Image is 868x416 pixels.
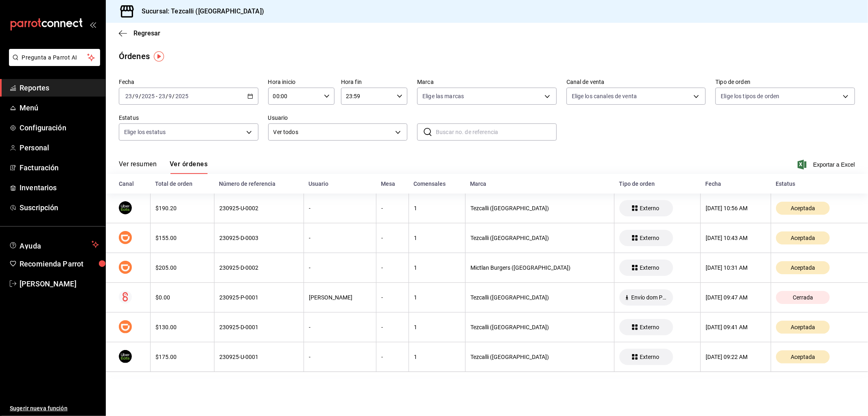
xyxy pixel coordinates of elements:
span: Menú [20,102,99,113]
div: $130.00 [155,324,209,330]
label: Hora fin [341,79,407,85]
button: open_drawer_menu [90,21,96,28]
span: Regresar [133,29,160,37]
span: / [132,93,135,99]
span: Aceptada [787,264,818,271]
button: Ver resumen [119,160,157,174]
label: Fecha [119,79,258,85]
span: Suscripción [20,202,99,213]
div: Tezcalli ([GEOGRAPHIC_DATA]) [470,354,609,360]
div: - [309,264,371,271]
div: - [309,235,371,241]
span: / [166,93,168,99]
div: [DATE] 10:56 AM [706,205,766,211]
div: Mesa [381,180,404,187]
a: Pregunta a Parrot AI [6,59,100,68]
div: 230925-U-0002 [219,205,299,211]
span: Externo [636,235,662,241]
div: Total de orden [155,180,209,187]
button: Regresar [119,29,160,37]
img: Tooltip marker [154,51,164,62]
div: Usuario [308,180,371,187]
input: -- [135,93,139,99]
div: Fecha [706,180,766,187]
div: 230925-D-0003 [219,235,299,241]
div: 1 [414,205,460,211]
div: $205.00 [155,264,209,271]
span: Sugerir nueva función [10,404,99,413]
label: Canal de venta [566,79,706,85]
label: Hora inicio [268,79,335,85]
div: Número de referencia [219,180,299,187]
div: [DATE] 09:22 AM [706,354,766,360]
span: Externo [636,324,662,330]
input: -- [158,93,166,99]
span: Inventarios [20,182,99,193]
input: -- [125,93,132,99]
span: Personal [20,142,99,153]
div: 1 [414,235,460,241]
div: - [381,294,404,301]
div: Comensales [413,180,460,187]
div: [DATE] 10:31 AM [706,264,766,271]
span: Ver todos [273,128,393,136]
h3: Sucursal: Tezcalli ([GEOGRAPHIC_DATA]) [135,7,264,16]
span: Externo [636,354,662,360]
div: - [309,354,371,360]
div: [DATE] 09:47 AM [706,294,766,301]
input: ---- [141,93,155,99]
div: 230925-D-0001 [219,324,299,330]
button: Pregunta a Parrot AI [9,49,100,66]
div: Canal [119,180,145,187]
div: 1 [414,264,460,271]
div: 1 [414,294,460,301]
button: Exportar a Excel [799,160,855,169]
div: [PERSON_NAME] [309,294,371,301]
div: Tezcalli ([GEOGRAPHIC_DATA]) [470,235,609,241]
div: - [309,324,371,330]
span: Cerrada [789,294,816,301]
span: / [173,93,175,99]
label: Tipo de orden [715,79,855,85]
span: Facturación [20,162,99,173]
div: Órdenes [119,50,150,62]
span: [PERSON_NAME] [20,278,99,289]
div: - [381,235,404,241]
input: -- [168,93,173,99]
div: navigation tabs [119,160,208,174]
div: 1 [414,324,460,330]
label: Usuario [268,115,408,121]
label: Estatus [119,115,258,121]
label: Marca [417,79,557,85]
button: Ver órdenes [170,160,208,174]
span: Envío dom PLICK [628,294,670,301]
span: Aceptada [787,235,818,241]
span: Aceptada [787,354,818,360]
div: [DATE] 10:43 AM [706,235,766,241]
div: $0.00 [155,294,209,301]
div: Tezcalli ([GEOGRAPHIC_DATA]) [470,324,609,330]
span: Aceptada [787,205,818,211]
span: Elige las marcas [422,92,464,100]
div: $190.20 [155,205,209,211]
div: - [381,324,404,330]
div: [DATE] 09:41 AM [706,324,766,330]
span: Externo [636,264,662,271]
div: 230925-P-0001 [219,294,299,301]
span: Reportes [20,82,99,93]
span: - [156,93,157,99]
input: Buscar no. de referencia [436,124,557,140]
div: $175.00 [155,354,209,360]
div: 1 [414,354,460,360]
div: Mictlan Burgers ([GEOGRAPHIC_DATA]) [470,264,609,271]
div: 230925-D-0002 [219,264,299,271]
div: 230925-U-0001 [219,354,299,360]
span: Elige los tipos de orden [721,92,779,100]
div: - [381,205,404,211]
div: - [381,264,404,271]
div: Tezcalli ([GEOGRAPHIC_DATA]) [470,205,609,211]
span: / [139,93,141,99]
div: $155.00 [155,235,209,241]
